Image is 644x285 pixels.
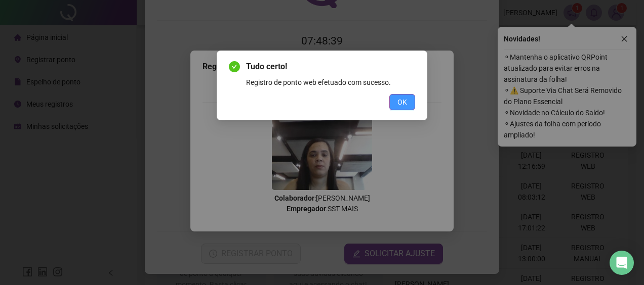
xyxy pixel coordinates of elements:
div: Registro de ponto web efetuado com sucesso. [246,77,415,88]
span: check-circle [229,61,240,72]
button: OK [389,94,415,110]
div: Open Intercom Messenger [610,251,634,275]
span: OK [397,97,407,108]
span: Tudo certo! [246,61,415,73]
